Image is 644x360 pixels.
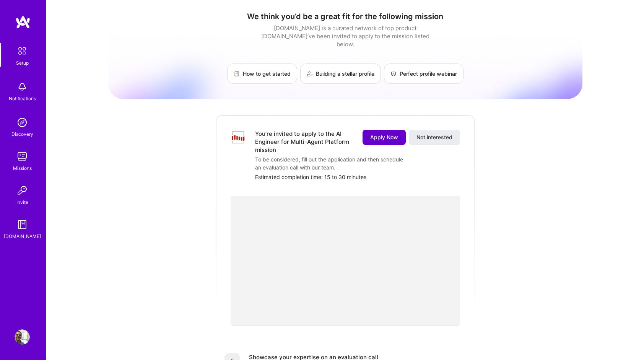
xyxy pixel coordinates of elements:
div: [DOMAIN_NAME] [4,232,41,240]
img: How to get started [234,71,240,77]
a: Perfect profile webinar [384,64,463,84]
span: Apply Now [370,134,398,141]
img: Invite [15,183,30,198]
img: teamwork [15,149,30,164]
img: bell [15,79,30,94]
a: Building a stellar profile [300,64,381,84]
img: Company Logo [231,130,246,144]
img: logo [15,15,31,29]
button: Not interested [409,130,460,145]
div: Notifications [9,94,36,103]
div: Setup [16,59,29,67]
a: How to get started [227,64,297,84]
h1: We think you’d be a great fit for the following mission [108,12,582,21]
img: User Avatar [15,329,30,345]
div: Discovery [11,130,33,138]
a: User Avatar [13,329,32,345]
div: To be considered, fill out the application and then schedule an evaluation call with our team. [255,155,408,171]
img: Perfect profile webinar [390,71,397,77]
div: Estimated completion time: 15 to 30 minutes [255,173,460,181]
div: Invite [16,198,28,206]
img: discovery [15,115,30,130]
div: You’re invited to apply to the AI Engineer for Multi-Agent Platform mission [255,130,353,154]
div: [DOMAIN_NAME] is a curated network of top product [DOMAIN_NAME]’ve been invited to apply to the m... [259,24,431,48]
div: Missions [13,164,32,172]
button: Apply Now [363,130,406,145]
span: Not interested [416,134,452,141]
img: setup [14,43,30,59]
iframe: video [231,196,460,326]
img: Building a stellar profile [307,71,313,77]
img: guide book [15,217,30,232]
